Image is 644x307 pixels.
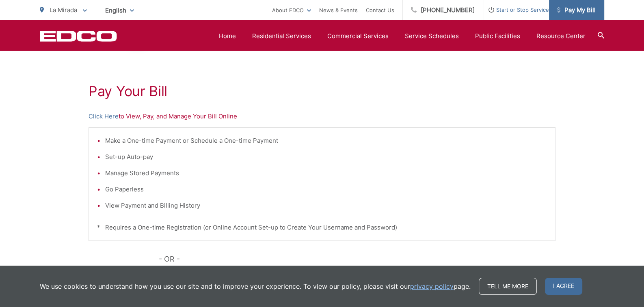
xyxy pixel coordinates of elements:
span: English [99,3,140,17]
a: Residential Services [252,31,311,41]
span: Pay My Bill [557,5,596,15]
a: Resource Center [536,31,586,41]
a: Commercial Services [327,31,389,41]
a: Public Facilities [475,31,520,41]
li: Set-up Auto-pay [105,152,547,162]
p: * Requires a One-time Registration (or Online Account Set-up to Create Your Username and Password) [97,223,547,232]
a: News & Events [319,5,358,15]
span: I agree [545,278,582,295]
li: Make a One-time Payment or Schedule a One-time Payment [105,136,547,146]
a: Click Here [89,112,119,121]
a: Service Schedules [405,31,459,41]
a: EDCD logo. Return to the homepage. [40,30,117,42]
li: View Payment and Billing History [105,201,547,210]
a: privacy policy [410,281,454,291]
p: to View, Pay, and Manage Your Bill Online [89,112,555,121]
h1: Pay Your Bill [89,83,555,99]
li: Go Paperless [105,185,547,194]
a: About EDCO [272,5,311,15]
li: Manage Stored Payments [105,168,547,178]
a: Contact Us [366,5,394,15]
p: We use cookies to understand how you use our site and to improve your experience. To view our pol... [40,281,471,291]
a: Home [219,31,236,41]
span: La Mirada [50,6,77,14]
a: Tell me more [479,278,537,295]
p: - OR - [159,253,556,265]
